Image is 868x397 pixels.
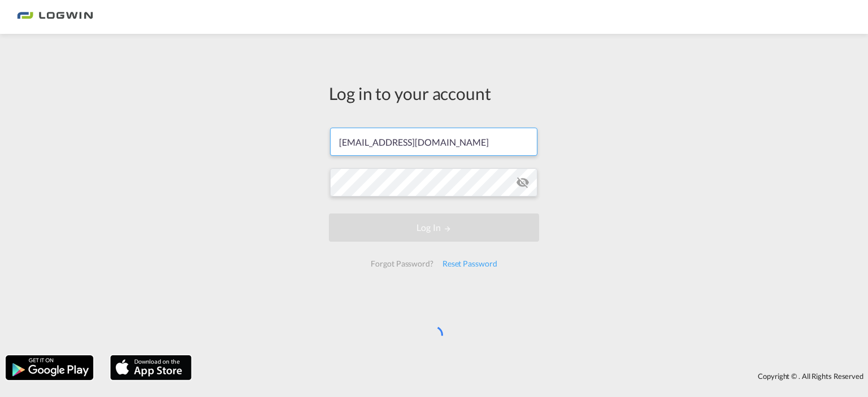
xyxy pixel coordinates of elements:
[17,5,93,30] img: bc73a0e0d8c111efacd525e4c8ad7d32.png
[516,176,530,189] md-icon: icon-eye-off
[366,254,437,274] div: Forgot Password?
[5,354,94,381] img: google.png
[329,81,539,105] div: Log in to your account
[109,354,193,381] img: apple.png
[329,213,539,242] button: LOGIN
[438,254,502,274] div: Reset Password
[197,367,868,386] div: Copyright © . All Rights Reserved
[330,128,537,156] input: Enter email/phone number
